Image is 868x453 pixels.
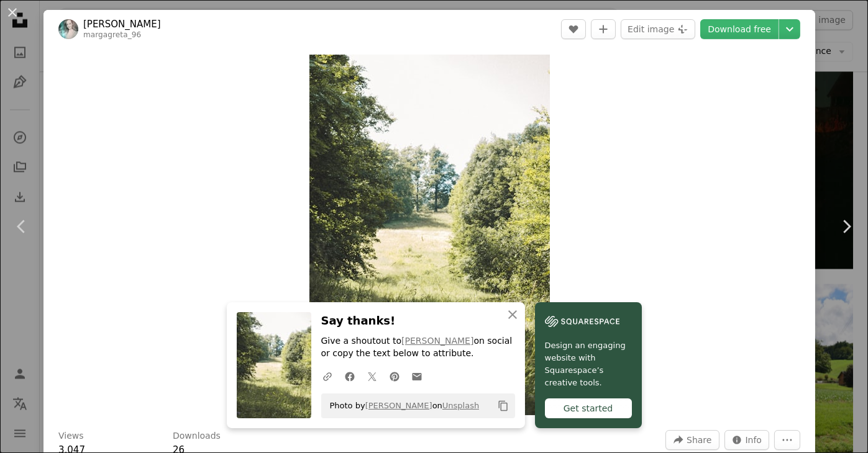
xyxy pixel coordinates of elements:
[561,19,586,39] button: Like
[365,401,432,410] a: [PERSON_NAME]
[493,395,514,416] button: Copy to clipboard
[545,398,632,418] div: Get started
[545,339,632,389] span: Design an engaging website with Squarespace’s creative tools.
[401,336,473,346] a: [PERSON_NAME]
[324,396,480,416] span: Photo by on
[665,430,719,450] button: Share this image
[779,19,800,39] button: Choose download size
[321,312,515,330] h3: Say thanks!
[687,431,711,449] span: Share
[591,19,616,39] button: Add to Collection
[339,364,361,388] a: Share on Facebook
[621,19,695,39] button: Edit image
[58,19,78,39] img: Go to Erdei Gréta's profile
[406,364,428,388] a: Share over email
[321,335,515,360] p: Give a shoutout to on social or copy the text below to attribute.
[83,18,161,30] a: [PERSON_NAME]
[442,401,479,410] a: Unsplash
[700,19,779,39] a: Download free
[724,430,770,450] button: Stats about this image
[83,30,141,39] a: margagreta_96
[173,430,221,442] h3: Downloads
[309,55,550,415] button: Zoom in on this image
[545,312,619,331] img: file-1606177908946-d1eed1cbe4f5image
[309,55,550,415] img: a grassy field with trees in the background
[746,431,762,449] span: Info
[383,364,406,388] a: Share on Pinterest
[361,364,383,388] a: Share on Twitter
[535,302,642,428] a: Design an engaging website with Squarespace’s creative tools.Get started
[58,430,84,442] h3: Views
[774,430,800,450] button: More Actions
[825,167,868,286] a: Next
